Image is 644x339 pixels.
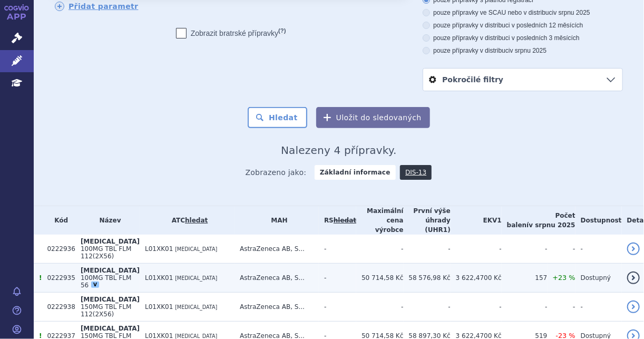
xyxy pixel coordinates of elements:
[175,246,217,252] span: [MEDICAL_DATA]
[81,245,131,260] span: 100MG TBL FLM 112(2X56)
[42,235,75,264] td: 0222936
[175,304,217,310] span: [MEDICAL_DATA]
[315,165,396,180] strong: Základní informace
[502,264,548,293] td: 157
[55,2,139,11] a: Přidat parametr
[42,264,75,293] td: 0222935
[278,27,286,34] abbr: (?)
[235,264,319,293] td: AstraZeneca AB, S...
[404,264,451,293] td: 58 576,98 Kč
[319,293,356,322] td: -
[423,69,622,91] a: Pokročilé filtry
[42,206,75,235] th: Kód
[423,8,623,17] label: pouze přípravky ve SCAU nebo v distribuci
[356,264,403,293] td: 50 714,58 Kč
[235,235,319,264] td: AstraZeneca AB, S...
[404,235,451,264] td: -
[451,293,502,322] td: -
[627,301,640,313] a: detail
[575,206,622,235] th: Dostupnost
[145,245,173,253] span: L01XK01
[334,217,356,224] a: vyhledávání neobsahuje žádnou platnou referenční skupinu
[185,217,208,224] a: hledat
[423,21,623,30] label: pouze přípravky v distribuci v posledních 12 měsících
[39,274,42,282] span: Tento přípravek má více úhrad.
[404,206,451,235] th: První výše úhrady (UHR1)
[334,217,356,224] del: hledat
[81,238,140,245] span: [MEDICAL_DATA]
[319,206,356,235] th: RS
[548,293,575,322] td: -
[42,293,75,322] td: 0222938
[510,47,547,54] span: v srpnu 2025
[91,282,99,288] div: V
[451,235,502,264] td: -
[319,264,356,293] td: -
[502,293,548,322] td: -
[423,46,623,55] label: pouze přípravky v distribuci
[356,293,403,322] td: -
[316,107,430,128] button: Uložit do sledovaných
[356,206,403,235] th: Maximální cena výrobce
[81,325,140,332] span: [MEDICAL_DATA]
[319,235,356,264] td: -
[502,235,548,264] td: -
[235,293,319,322] td: AstraZeneca AB, S...
[627,243,640,255] a: detail
[175,333,217,339] span: [MEDICAL_DATA]
[246,165,307,180] span: Zobrazeno jako:
[176,28,286,38] label: Zobrazit bratrské přípravky
[145,303,173,311] span: L01XK01
[529,221,575,229] span: v srpnu 2025
[281,144,397,157] span: Nalezeny 4 přípravky.
[575,235,622,264] td: -
[248,107,307,128] button: Hledat
[81,267,140,274] span: [MEDICAL_DATA]
[400,165,432,180] a: DIS-13
[81,303,131,318] span: 150MG TBL FLM 112(2X56)
[404,293,451,322] td: -
[575,293,622,322] td: -
[548,235,575,264] td: -
[502,206,575,235] th: Počet balení
[356,235,403,264] td: -
[81,274,131,289] span: 100MG TBL FLM 56
[423,34,623,42] label: pouze přípravky v distribuci v posledních 3 měsících
[81,296,140,303] span: [MEDICAL_DATA]
[145,274,173,282] span: L01XK01
[627,272,640,284] a: detail
[175,275,217,281] span: [MEDICAL_DATA]
[75,206,140,235] th: Název
[451,206,502,235] th: EKV1
[553,274,575,282] span: +23 %
[451,264,502,293] td: 3 622,4700 Kč
[235,206,319,235] th: MAH
[575,264,622,293] td: Dostupný
[140,206,235,235] th: ATC
[553,9,590,16] span: v srpnu 2025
